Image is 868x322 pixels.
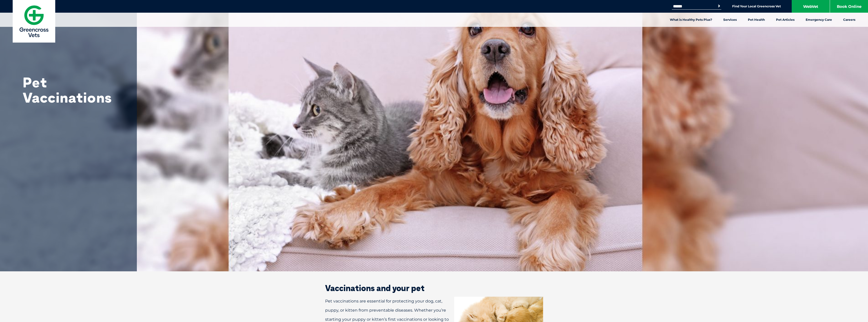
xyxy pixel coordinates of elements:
a: Pet Health [742,13,770,27]
a: What is Healthy Pets Plus? [664,13,718,27]
h1: Pet Vaccinations [23,75,124,105]
a: Find Your Local Greencross Vet [732,4,781,8]
a: Emergency Care [800,13,838,27]
a: Careers [838,13,861,27]
h2: Vaccinations and your pet [307,284,561,292]
a: Pet Articles [770,13,800,27]
a: Services [718,13,742,27]
button: Search [716,4,722,9]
